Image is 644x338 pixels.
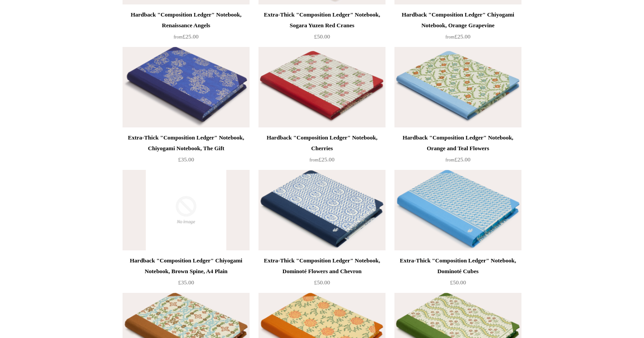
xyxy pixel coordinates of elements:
[174,33,199,40] span: £25.00
[445,33,470,40] span: £25.00
[258,47,386,127] a: Hardback "Composition Ledger" Notebook, Cherries Hardback "Composition Ledger" Notebook, Cherries
[125,132,247,154] div: Extra-Thick "Composition Ledger" Notebook, Chiyogami Notebook, The Gift
[261,255,383,277] div: Extra-Thick "Composition Ledger" Notebook, Dominoté Flowers and Chevron
[394,47,521,127] a: Hardback "Composition Ledger" Notebook, Orange and Teal Flowers Hardback "Composition Ledger" Not...
[394,170,521,250] a: Extra-Thick "Composition Ledger" Notebook, Dominoté Cubes Extra-Thick "Composition Ledger" Notebo...
[450,279,466,286] span: £50.00
[125,9,247,31] div: Hardback "Composition Ledger" Notebook, Renaissance Angels
[258,132,386,169] a: Hardback "Composition Ledger" Notebook, Cherries from£25.00
[123,132,250,169] a: Extra-Thick "Composition Ledger" Notebook, Chiyogami Notebook, The Gift £35.00
[445,34,454,39] span: from
[261,9,383,31] div: Extra-Thick "Composition Ledger" Notebook, Sogara Yuzen Red Cranes
[261,132,383,154] div: Hardback "Composition Ledger" Notebook, Cherries
[123,9,250,46] a: Hardback "Composition Ledger" Notebook, Renaissance Angels from£25.00
[397,132,519,154] div: Hardback "Composition Ledger" Notebook, Orange and Teal Flowers
[123,47,250,127] a: Extra-Thick "Composition Ledger" Notebook, Chiyogami Notebook, The Gift Extra-Thick "Composition ...
[314,279,330,286] span: £50.00
[258,9,386,46] a: Extra-Thick "Composition Ledger" Notebook, Sogara Yuzen Red Cranes £50.00
[394,132,521,169] a: Hardback "Composition Ledger" Notebook, Orange and Teal Flowers from£25.00
[309,157,318,162] span: from
[394,255,521,292] a: Extra-Thick "Composition Ledger" Notebook, Dominoté Cubes £50.00
[123,47,250,127] img: Extra-Thick "Composition Ledger" Notebook, Chiyogami Notebook, The Gift
[314,33,330,40] span: £50.00
[394,47,521,127] img: Hardback "Composition Ledger" Notebook, Orange and Teal Flowers
[123,255,250,292] a: Hardback "Composition Ledger" Chiyogami Notebook, Brown Spine, A4 Plain £35.00
[258,47,386,127] img: Hardback "Composition Ledger" Notebook, Cherries
[309,156,335,163] span: £25.00
[125,255,247,277] div: Hardback "Composition Ledger" Chiyogami Notebook, Brown Spine, A4 Plain
[397,255,519,277] div: Extra-Thick "Composition Ledger" Notebook, Dominoté Cubes
[445,156,470,163] span: £25.00
[445,157,454,162] span: from
[123,170,250,250] img: no-image-2048-a2addb12_grande.gif
[174,34,182,39] span: from
[258,170,386,250] a: Extra-Thick "Composition Ledger" Notebook, Dominoté Flowers and Chevron Extra-Thick "Composition ...
[394,170,521,250] img: Extra-Thick "Composition Ledger" Notebook, Dominoté Cubes
[178,279,194,286] span: £35.00
[394,9,521,46] a: Hardback "Composition Ledger" Chiyogami Notebook, Orange Grapevine from£25.00
[258,170,386,250] img: Extra-Thick "Composition Ledger" Notebook, Dominoté Flowers and Chevron
[258,255,386,292] a: Extra-Thick "Composition Ledger" Notebook, Dominoté Flowers and Chevron £50.00
[397,9,519,31] div: Hardback "Composition Ledger" Chiyogami Notebook, Orange Grapevine
[178,156,194,163] span: £35.00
